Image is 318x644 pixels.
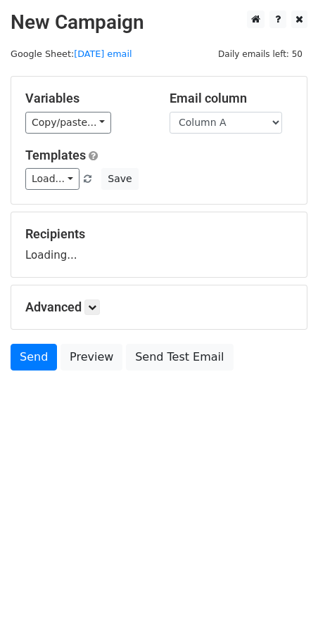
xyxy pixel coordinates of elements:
[11,344,57,371] a: Send
[25,300,293,315] h5: Advanced
[25,91,148,106] h5: Variables
[11,49,132,59] small: Google Sheet:
[11,11,307,34] h2: New Campaign
[213,49,307,59] a: Daily emails left: 50
[25,226,293,263] div: Loading...
[213,46,307,62] span: Daily emails left: 50
[25,112,111,134] a: Copy/paste...
[170,91,293,106] h5: Email column
[61,344,122,371] a: Preview
[25,226,293,242] h5: Recipients
[101,168,138,190] button: Save
[74,49,132,59] a: [DATE] email
[126,344,233,371] a: Send Test Email
[25,148,86,162] a: Templates
[25,168,79,190] a: Load...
